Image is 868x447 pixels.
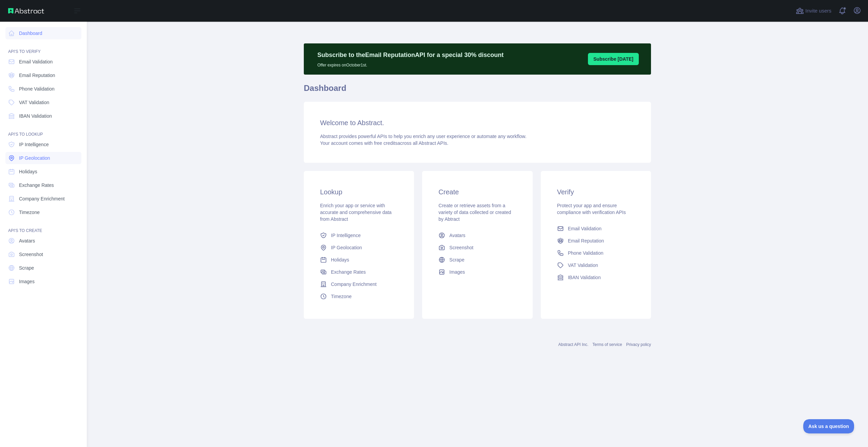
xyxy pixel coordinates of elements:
span: Timezone [331,293,352,300]
span: Holidays [331,256,349,263]
p: Subscribe to the Email Reputation API for a special 30 % discount [317,50,504,60]
div: API'S TO VERIFY [5,41,81,54]
span: Phone Validation [568,250,604,256]
div: API'S TO LOOKUP [5,123,81,137]
a: Email Reputation [554,235,637,247]
a: Email Validation [5,56,81,68]
a: VAT Validation [554,259,637,271]
span: Email Validation [19,58,53,65]
a: Holidays [5,166,81,178]
a: Phone Validation [554,247,637,259]
span: Abstract provides powerful APIs to help you enrich any user experience or automate any workflow. [320,134,527,139]
span: IP Intelligence [331,232,361,239]
a: Terms of service [592,342,622,347]
span: Screenshot [449,244,473,251]
span: IBAN Validation [568,274,601,281]
span: Timezone [19,209,40,216]
a: IP Intelligence [317,229,400,241]
p: Offer expires on October 1st. [317,60,504,68]
a: Email Reputation [5,69,81,81]
span: Email Reputation [568,237,604,244]
span: Exchange Rates [19,182,54,189]
span: Enrich your app or service with accurate and comprehensive data from Abstract [320,203,392,222]
a: VAT Validation [5,96,81,109]
a: Exchange Rates [5,179,81,191]
span: Images [449,269,465,275]
a: Scrape [5,262,81,274]
button: Invite users [794,5,833,16]
span: Holidays [19,168,37,175]
span: Images [19,278,35,285]
span: Company Enrichment [331,281,377,288]
a: Screenshot [5,248,81,260]
a: Images [436,266,519,278]
a: Abstract API Inc. [558,342,589,347]
span: Company Enrichment [19,195,65,202]
img: Abstract API [8,8,44,14]
a: Avatars [436,229,519,241]
button: Subscribe [DATE] [588,53,639,65]
a: Privacy policy [626,342,651,347]
a: Holidays [317,254,400,266]
a: IP Intelligence [5,138,81,151]
span: Create or retrieve assets from a variety of data collected or created by Abtract [438,203,511,222]
a: Phone Validation [5,83,81,95]
a: Company Enrichment [5,193,81,205]
span: Avatars [449,232,465,239]
span: Invite users [805,7,831,15]
a: IP Geolocation [317,241,400,254]
a: Screenshot [436,241,519,254]
a: IBAN Validation [5,110,81,122]
h3: Lookup [320,187,398,197]
a: IBAN Validation [554,271,637,284]
span: Scrape [19,265,34,271]
span: Email Reputation [19,72,55,79]
span: IP Geolocation [19,155,50,161]
h1: Dashboard [304,83,651,99]
a: IP Geolocation [5,152,81,164]
a: Company Enrichment [317,278,400,290]
a: Images [5,275,81,288]
span: Scrape [449,256,464,263]
span: Protect your app and ensure compliance with verification APIs [557,203,626,215]
span: Email Validation [568,225,601,232]
span: Phone Validation [19,85,55,92]
iframe: Toggle Customer Support [803,419,854,433]
a: Avatars [5,235,81,247]
span: IBAN Validation [19,113,52,119]
span: VAT Validation [19,99,49,106]
h3: Verify [557,187,635,197]
span: Exchange Rates [331,269,366,275]
span: Screenshot [19,251,43,258]
a: Exchange Rates [317,266,400,278]
a: Email Validation [554,222,637,235]
span: IP Geolocation [331,244,362,251]
div: API'S TO CREATE [5,220,81,233]
h3: Welcome to Abstract. [320,118,635,128]
span: free credits [374,140,397,146]
span: IP Intelligence [19,141,49,148]
a: Scrape [436,254,519,266]
a: Timezone [5,206,81,218]
h3: Create [438,187,516,197]
span: Avatars [19,237,35,244]
a: Dashboard [5,27,81,39]
span: VAT Validation [568,262,598,269]
a: Timezone [317,290,400,303]
span: Your account comes with across all Abstract APIs. [320,140,448,146]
